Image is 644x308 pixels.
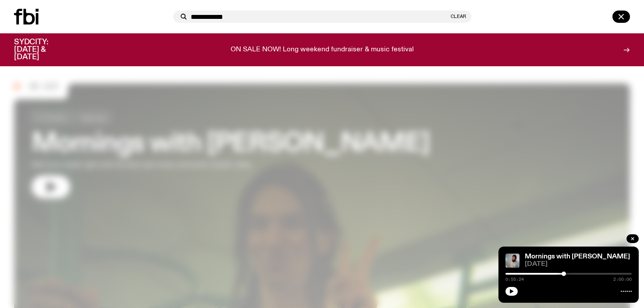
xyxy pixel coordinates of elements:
[451,14,466,19] button: Clear
[525,261,632,268] span: [DATE]
[505,254,519,268] img: Kana Frazer is smiling at the camera with her head tilted slightly to her left. She wears big bla...
[14,39,70,61] h3: SYDCITY: [DATE] & [DATE]
[613,277,632,282] span: 2:00:00
[525,253,630,260] a: Mornings with [PERSON_NAME]
[505,277,524,282] span: 0:55:24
